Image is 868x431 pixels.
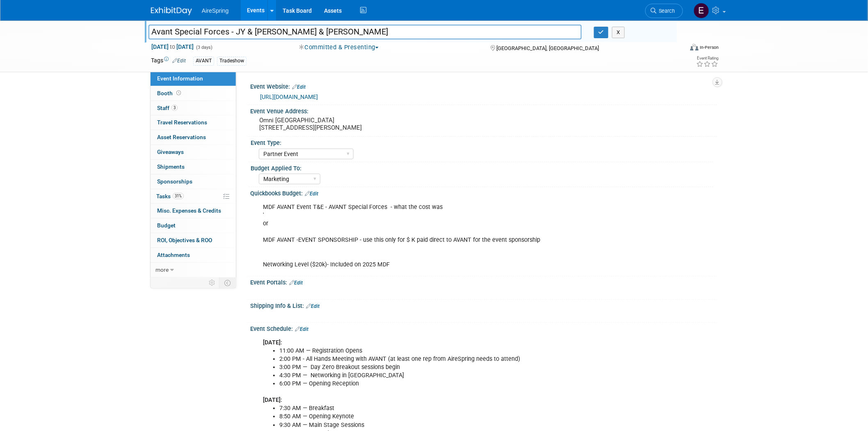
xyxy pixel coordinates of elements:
[250,187,717,198] div: Quickbooks Budget:
[171,105,178,111] span: 3
[151,115,236,130] a: Travel Reservations
[157,119,207,126] span: Travel Reservations
[151,160,236,174] a: Shipments
[279,413,622,421] li: 8:50 AM — Opening Keynote
[155,266,169,273] span: more
[151,130,236,144] a: Asset Reservations
[259,117,436,131] pre: Omni [GEOGRAPHIC_DATA] [STREET_ADDRESS][PERSON_NAME]
[157,178,192,185] span: Sponsorships
[157,252,190,258] span: Attachments
[251,162,713,172] div: Budget Applied To:
[151,56,186,66] td: Tags
[279,347,622,355] li: 11:00 AM — Registration Opens
[157,207,221,214] span: Misc. Expenses & Credits
[694,3,709,18] img: erica arjona
[157,134,206,140] span: Asset Reservations
[151,189,236,204] a: Tasks31%
[151,86,236,101] a: Booth
[645,4,683,18] a: Search
[279,380,622,388] li: 6:00 PM — Opening Reception
[151,7,192,15] img: ExhibitDay
[279,371,622,380] li: 4:30 PM — Networking in [GEOGRAPHIC_DATA]
[635,43,719,55] div: Event Format
[250,323,717,333] div: Event Schedule:
[260,94,318,100] a: [URL][DOMAIN_NAME]
[656,8,675,14] span: Search
[250,300,717,310] div: Shipping Info & List:
[289,280,303,286] a: Edit
[157,237,212,243] span: ROI, Objectives & ROO
[700,44,719,50] div: In-Person
[217,57,247,65] div: Tradeshow
[151,204,236,218] a: Misc. Expenses & Credits
[690,44,699,50] img: Format-Inperson.png
[612,27,625,38] button: X
[157,149,184,155] span: Giveaways
[219,277,236,288] td: Toggle Event Tabs
[151,218,236,233] a: Budget
[151,248,236,262] a: Attachments
[263,339,282,346] b: [DATE]:
[157,222,176,229] span: Budget
[251,137,713,147] div: Event Type:
[279,421,622,429] li: 9:30 AM — Main Stage Sessions
[496,45,599,51] span: [GEOGRAPHIC_DATA], [GEOGRAPHIC_DATA]
[157,105,178,111] span: Staff
[151,43,194,50] span: [DATE] [DATE]
[202,7,228,14] span: AireSpring
[279,363,622,371] li: 3:00 PM — Day Zero Breakout sessions begin
[697,56,719,60] div: Event Rating
[250,276,717,287] div: Event Portals:
[279,404,622,413] li: 7:30 AM — Breakfast
[151,71,236,86] a: Event Information
[173,193,184,199] span: 31%
[193,57,214,65] div: AVANT
[172,58,186,64] a: Edit
[250,105,717,115] div: Event Venue Address:
[157,90,183,96] span: Booth
[169,44,176,50] span: to
[156,193,184,199] span: Tasks
[295,326,308,332] a: Edit
[306,303,320,309] a: Edit
[151,233,236,248] a: ROI, Objectives & ROO
[292,84,306,90] a: Edit
[151,145,236,159] a: Giveaways
[151,174,236,189] a: Sponsorships
[151,101,236,115] a: Staff3
[279,355,622,363] li: 2:00 PM - All Hands Meeting with AVANT (at least one rep from AireSpring needs to attend)
[257,199,627,273] div: MDF AVANT Event T&E - AVANT Special Forces - what the cost was ' or MDF AVANT -EVENT SPONSORSHIP ...
[263,397,282,403] b: [DATE]:
[195,45,212,50] span: (3 days)
[151,263,236,277] a: more
[250,80,717,91] div: Event Website:
[157,75,203,82] span: Event Information
[296,43,382,52] button: Committed & Presenting
[305,191,318,197] a: Edit
[157,163,185,170] span: Shipments
[205,277,219,288] td: Personalize Event Tab Strip
[175,90,183,96] span: Booth not reserved yet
